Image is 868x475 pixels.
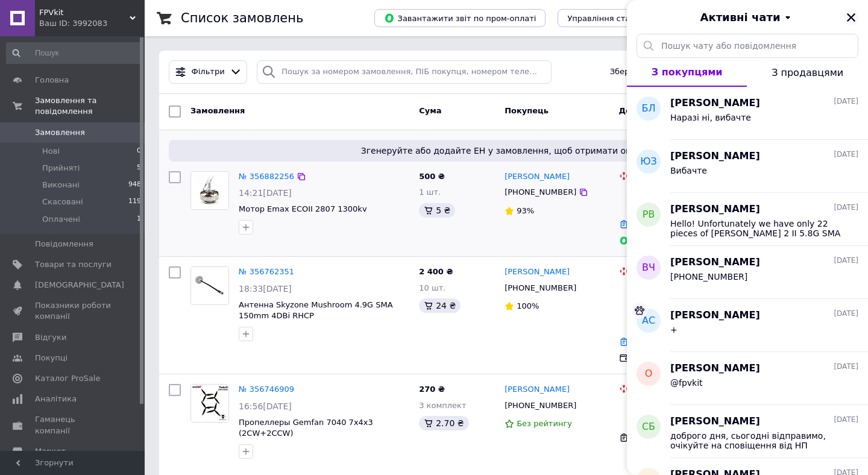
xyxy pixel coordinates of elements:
[642,420,655,434] span: СБ
[239,204,367,213] a: Мотор Emax ECOII 2807 1300kv
[670,149,760,163] span: [PERSON_NAME]
[834,362,858,372] span: [DATE]
[558,9,669,27] button: Управління статусами
[419,267,453,276] span: 2 400 ₴
[834,256,858,266] span: [DATE]
[834,203,858,213] span: [DATE]
[35,414,112,436] span: Гаманець компанії
[35,353,68,363] span: Покупці
[670,378,703,388] span: @fpvkit
[419,187,441,197] span: 1 шт.
[517,206,534,215] span: 93%
[670,96,760,110] span: [PERSON_NAME]
[643,208,655,222] span: РВ
[640,155,657,169] span: ЮЗ
[419,401,466,410] span: 3 комплект
[42,163,80,174] span: Прийняті
[641,102,655,116] span: БЛ
[239,172,294,181] a: № 356882256
[42,214,80,225] span: Оплачені
[384,13,536,24] span: Завантажити звіт по пром-оплаті
[670,166,707,175] span: Вибачте
[517,301,539,310] span: 100%
[772,67,843,78] span: З продавцями
[834,415,858,425] span: [DATE]
[42,180,80,190] span: Виконані
[239,267,294,276] a: № 356762351
[567,14,659,23] span: Управління статусами
[505,106,549,115] span: Покупець
[419,106,441,115] span: Cума
[137,146,141,157] span: 0
[190,384,229,423] a: Фото товару
[670,362,760,376] span: [PERSON_NAME]
[419,385,445,394] span: 270 ₴
[502,280,579,296] div: [PHONE_NUMBER]
[192,66,225,78] span: Фільтри
[239,418,373,438] a: Пропеллеры Gemfan 7040 7x4x3 (2CW+2CCW)
[419,283,445,292] span: 10 шт.
[191,385,228,422] img: Фото товару
[42,146,60,157] span: Нові
[6,42,142,64] input: Пошук
[670,219,841,238] span: Hello! Unfortunately we have only 22 pieces of [PERSON_NAME] 2 II 5.8G SMA 150mm LHCP in stock. I...
[645,367,653,381] span: О
[670,309,760,322] span: [PERSON_NAME]
[627,405,868,458] button: СБ[PERSON_NAME][DATE]доброго дня, сьогодні відправимо, очікуйте на сповіщення від НП
[627,58,747,87] button: З покупцями
[627,299,868,352] button: АС[PERSON_NAME][DATE]+
[642,261,655,275] span: ВЧ
[419,416,468,430] div: 2.70 ₴
[239,284,292,294] span: 18:33[DATE]
[670,272,747,282] span: [PHONE_NUMBER]
[35,373,100,384] span: Каталог ProSale
[137,214,141,225] span: 1
[419,172,445,181] span: 500 ₴
[844,10,858,25] button: Закрити
[137,163,141,174] span: 5
[419,203,455,218] div: 5 ₴
[239,188,292,198] span: 14:21[DATE]
[670,203,760,216] span: [PERSON_NAME]
[191,172,228,209] img: Фото товару
[517,419,572,428] span: Без рейтингу
[190,106,245,115] span: Замовлення
[191,267,228,304] img: Фото товару
[505,266,570,278] a: [PERSON_NAME]
[670,113,751,122] span: Наразі ні, вибачте
[239,385,294,394] a: № 356746909
[35,332,66,343] span: Відгуки
[502,398,579,414] div: [PHONE_NUMBER]
[35,75,69,86] span: Головна
[35,95,145,117] span: Замовлення та повідомлення
[670,431,841,450] span: доброго дня, сьогодні відправимо, очікуйте на сповіщення від НП
[627,140,868,193] button: ЮЗ[PERSON_NAME][DATE]Вибачте
[637,34,858,58] input: Пошук чату або повідомлення
[627,352,868,405] button: О[PERSON_NAME][DATE]@fpvkit
[834,149,858,160] span: [DATE]
[35,280,124,291] span: [DEMOGRAPHIC_DATA]
[35,239,93,250] span: Повідомлення
[627,193,868,246] button: РВ[PERSON_NAME][DATE]Hello! Unfortunately we have only 22 pieces of [PERSON_NAME] 2 II 5.8G SMA 1...
[239,300,393,321] a: Антенна Skyzone Mushroom 4.9G SMA 150mm 4DBi RHCP
[642,314,655,328] span: АС
[257,60,552,84] input: Пошук за номером замовлення, ПІБ покупця, номером телефону, Email, номером накладної
[619,106,708,115] span: Доставка та оплата
[652,66,723,78] span: З покупцями
[627,87,868,140] button: БЛ[PERSON_NAME][DATE]Наразі ні, вибачте
[747,58,868,87] button: З продавцями
[374,9,546,27] button: Завантажити звіт по пром-оплаті
[502,184,579,200] div: [PHONE_NUMBER]
[670,325,678,335] span: +
[35,127,85,138] span: Замовлення
[39,7,130,18] span: FPVkit
[190,266,229,305] a: Фото товару
[190,171,229,210] a: Фото товару
[174,145,839,157] span: Згенеруйте або додайте ЕН у замовлення, щоб отримати оплату
[181,11,303,25] h1: Список замовлень
[834,309,858,319] span: [DATE]
[35,394,77,404] span: Аналітика
[670,256,760,269] span: [PERSON_NAME]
